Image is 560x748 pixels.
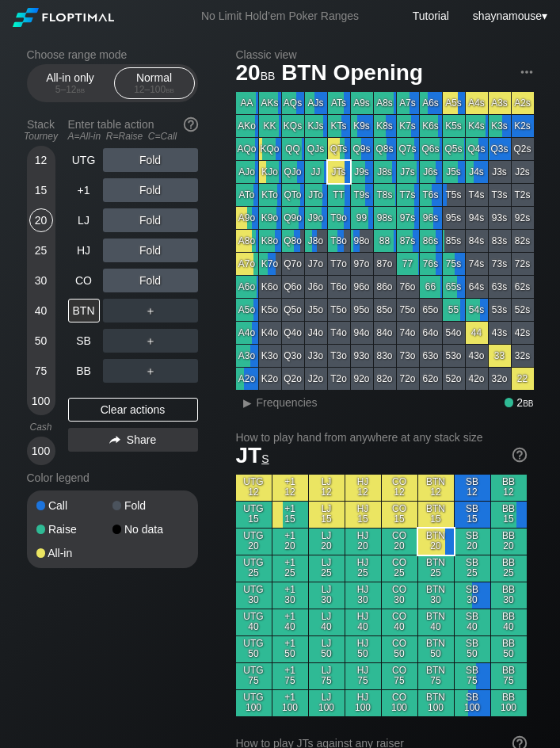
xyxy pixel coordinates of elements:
[489,368,511,390] div: 32o
[466,207,488,229] div: 94s
[77,84,86,95] span: bb
[328,368,350,390] div: T2o
[382,555,417,582] div: CO 25
[351,322,373,344] div: 94o
[236,207,258,229] div: A9o
[397,207,419,229] div: 97s
[272,502,308,528] div: +1 15
[305,115,327,137] div: KJs
[443,276,465,298] div: 65s
[469,7,550,25] div: ▾
[374,299,396,321] div: 85o
[397,184,419,206] div: T7s
[236,431,527,444] h2: How to play hand from anywhere at any stack size
[351,207,373,229] div: 99
[489,92,511,114] div: A3s
[418,663,454,689] div: BTN 75
[68,208,100,232] div: LJ
[305,138,327,160] div: QJs
[305,207,327,229] div: J9o
[328,276,350,298] div: T6o
[103,239,198,262] div: Fold
[259,115,281,137] div: KK
[382,636,417,662] div: CO 50
[328,184,350,206] div: TT
[397,368,419,390] div: 72o
[236,663,272,689] div: UTG 75
[279,61,425,87] span: BTN Opening
[512,207,534,229] div: 92s
[27,48,198,61] h2: Choose range mode
[282,207,304,229] div: Q9o
[309,636,345,662] div: LJ 50
[489,345,511,367] div: 33
[236,92,258,114] div: AA
[36,500,112,511] div: Call
[382,529,417,555] div: CO 20
[103,299,198,322] div: ＋
[455,529,490,555] div: SB 20
[112,524,189,535] div: No data
[282,92,304,114] div: AQs
[443,138,465,160] div: Q5s
[305,276,327,298] div: J6o
[455,663,490,689] div: SB 75
[236,582,272,609] div: UTG 30
[345,609,381,635] div: HJ 40
[282,230,304,252] div: Q8o
[328,138,350,160] div: QTs
[236,502,272,528] div: UTG 15
[374,161,396,183] div: J8s
[489,230,511,252] div: 83s
[420,138,442,160] div: Q6s
[420,207,442,229] div: 96s
[272,475,308,501] div: +1 12
[103,178,198,202] div: Fold
[491,663,527,689] div: BB 75
[282,184,304,206] div: QTo
[259,345,281,367] div: K3o
[29,329,53,353] div: 50
[234,61,278,87] span: 20
[351,161,373,183] div: J9s
[466,161,488,183] div: J4s
[103,329,198,353] div: ＋
[103,269,198,292] div: Fold
[259,92,281,114] div: AKs
[455,582,490,609] div: SB 30
[309,663,345,689] div: LJ 75
[236,184,258,206] div: ATo
[443,115,465,137] div: K5s
[397,92,419,114] div: A7s
[328,92,350,114] div: ATs
[420,115,442,137] div: K6s
[345,582,381,609] div: HJ 30
[68,112,198,148] div: Enter table action
[351,276,373,298] div: 96o
[309,582,345,609] div: LJ 30
[512,299,534,321] div: 52s
[305,345,327,367] div: J3o
[309,609,345,635] div: LJ 40
[455,475,490,501] div: SB 12
[345,529,381,555] div: HJ 20
[489,276,511,298] div: 63s
[328,322,350,344] div: T4o
[236,475,272,501] div: UTG 12
[489,184,511,206] div: T3s
[374,92,396,114] div: A8s
[282,345,304,367] div: Q3o
[68,428,198,452] div: Share
[374,322,396,344] div: 84o
[272,555,308,582] div: +1 25
[109,436,120,445] img: share.864f2f62.svg
[374,253,396,275] div: 87o
[103,359,198,383] div: ＋
[29,178,53,202] div: 15
[466,276,488,298] div: 64s
[328,253,350,275] div: T7o
[351,115,373,137] div: K9s
[236,322,258,344] div: A4o
[21,112,62,148] div: Stack
[68,131,198,142] div: A=All-in R=Raise C=Call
